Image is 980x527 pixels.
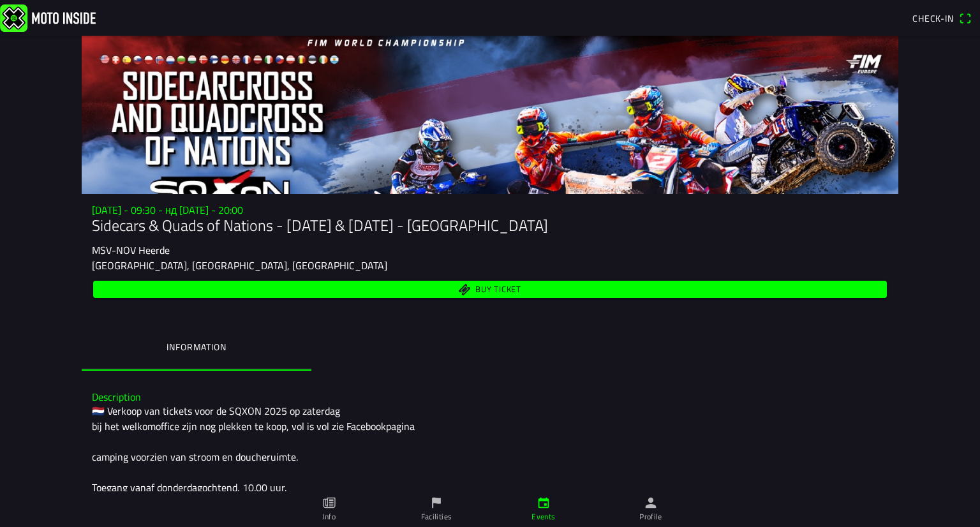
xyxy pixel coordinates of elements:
[92,258,387,273] ion-text: [GEOGRAPHIC_DATA], [GEOGRAPHIC_DATA], [GEOGRAPHIC_DATA]
[322,496,336,510] ion-icon: paper
[531,511,555,523] ion-label: Events
[92,204,888,216] h3: [DATE] - 09:30 - нд [DATE] - 20:00
[92,242,170,258] ion-text: MSV-NOV Heerde
[644,496,658,510] ion-icon: person
[323,511,336,523] ion-label: Info
[639,511,662,523] ion-label: Profile
[429,496,443,510] ion-icon: flag
[475,285,521,293] span: Buy ticket
[537,496,551,510] ion-icon: calendar
[912,11,954,25] span: Check-in
[421,511,452,523] ion-label: Facilities
[906,7,977,29] a: Check-inqr scanner
[167,340,226,354] ion-label: Information
[92,391,888,403] h3: Description
[92,216,888,235] h1: Sidecars & Quads of Nations - [DATE] & [DATE] - [GEOGRAPHIC_DATA]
